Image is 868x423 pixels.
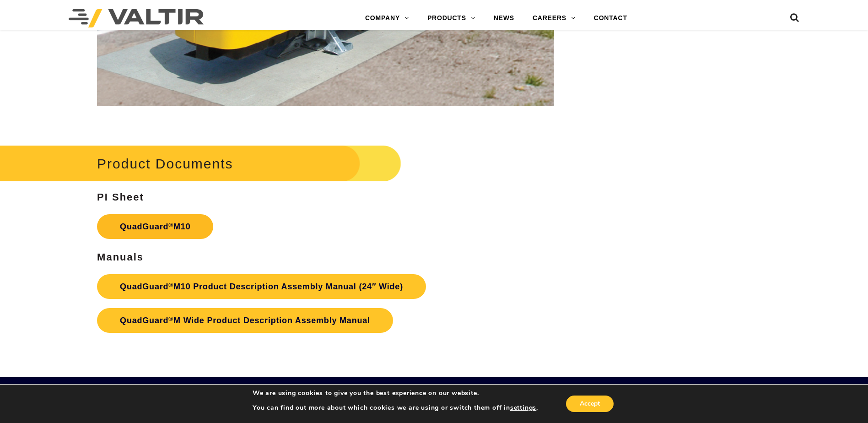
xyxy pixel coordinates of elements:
[585,9,636,27] a: CONTACT
[253,389,538,397] p: We are using cookies to give you the best experience on our website.
[418,9,485,27] a: PRODUCTS
[69,9,204,27] img: Valtir
[356,9,418,27] a: COMPANY
[168,282,173,288] sup: ®
[566,396,614,412] button: Accept
[523,9,585,27] a: CAREERS
[97,214,213,239] a: QuadGuard®M10
[97,274,426,299] a: QuadGuard®M10 Product Description Assembly Manual (24″ Wide)
[510,404,536,412] button: settings
[253,404,538,412] p: You can find out more about which cookies we are using or switch them off in .
[97,251,144,263] strong: Manuals
[97,191,144,203] strong: PI Sheet
[485,9,523,27] a: NEWS
[168,222,173,228] sup: ®
[168,315,173,322] sup: ®
[97,308,393,333] a: QuadGuard®M Wide Product Description Assembly Manual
